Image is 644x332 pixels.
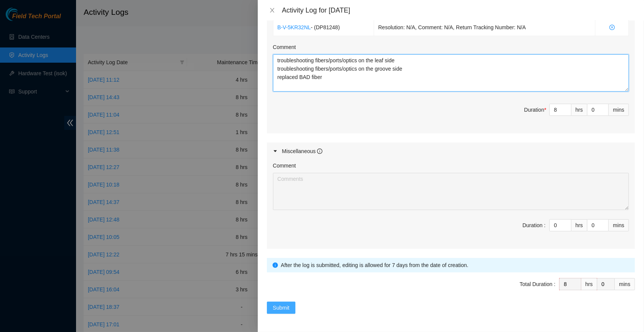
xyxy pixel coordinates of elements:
div: hrs [571,219,587,231]
span: info-circle [273,262,278,268]
div: Miscellaneous [282,147,323,155]
div: hrs [571,104,587,116]
div: Total Duration : [520,280,555,288]
span: close-circle [600,25,624,30]
div: mins [609,104,629,116]
td: Resolution: N/A, Comment: N/A, Return Tracking Number: N/A [374,19,596,36]
textarea: Comment [273,54,629,92]
textarea: Comment [273,173,629,210]
span: info-circle [317,149,322,154]
span: - ( DP81248 ) [311,24,340,30]
div: mins [615,278,635,290]
div: mins [609,219,629,231]
div: Duration [524,106,546,114]
label: Comment [273,43,296,51]
label: Comment [273,161,296,170]
div: Activity Log for [DATE] [282,6,635,14]
span: caret-right [273,149,278,153]
div: Duration : [522,221,546,229]
a: B-V-5KR32NL [278,24,311,30]
div: Miscellaneous info-circle [267,142,635,160]
div: After the log is submitted, editing is allowed for 7 days from the date of creation. [281,261,629,269]
button: Submit [267,302,296,314]
div: hrs [581,278,597,290]
span: close [269,7,275,13]
span: Submit [273,304,290,312]
button: Close [267,7,278,14]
